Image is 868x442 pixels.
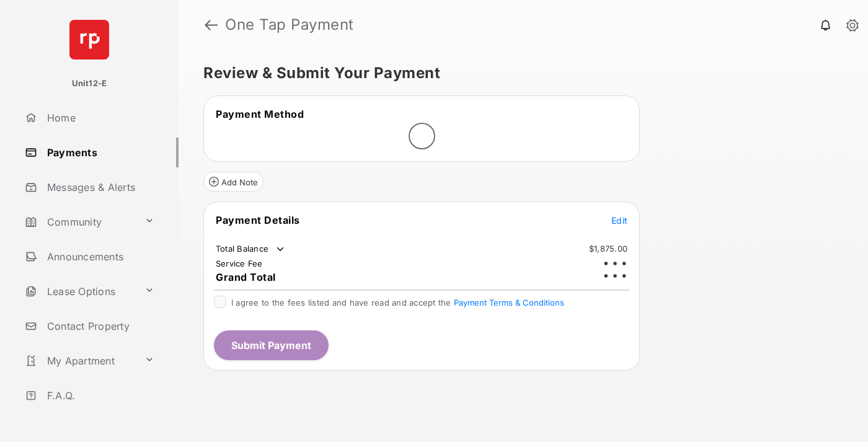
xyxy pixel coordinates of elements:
[20,381,179,410] a: F.A.Q.
[20,138,179,167] a: Payments
[215,243,286,255] td: Total Balance
[216,108,304,120] span: Payment Method
[20,172,179,202] a: Messages & Alerts
[69,20,109,60] img: svg+xml;base64,PHN2ZyB4bWxucz0iaHR0cDovL3d3dy53My5vcmcvMjAwMC9zdmciIHdpZHRoPSI2NCIgaGVpZ2h0PSI2NC...
[231,298,564,307] span: I agree to the fees listed and have read and accept the
[72,77,107,90] p: Unit12-E
[216,271,276,283] span: Grand Total
[214,330,329,360] button: Submit Payment
[588,243,628,254] td: $1,875.00
[611,215,627,226] span: Edit
[20,311,179,341] a: Contact Property
[203,66,833,81] h5: Review & Submit Your Payment
[454,298,564,307] button: I agree to the fees listed and have read and accept the
[611,214,627,226] button: Edit
[215,258,263,269] td: Service Fee
[225,17,354,32] strong: One Tap Payment
[216,214,300,226] span: Payment Details
[20,207,139,237] a: Community
[20,276,139,306] a: Lease Options
[20,242,179,272] a: Announcements
[203,172,263,192] button: Add Note
[20,346,139,376] a: My Apartment
[20,103,179,133] a: Home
